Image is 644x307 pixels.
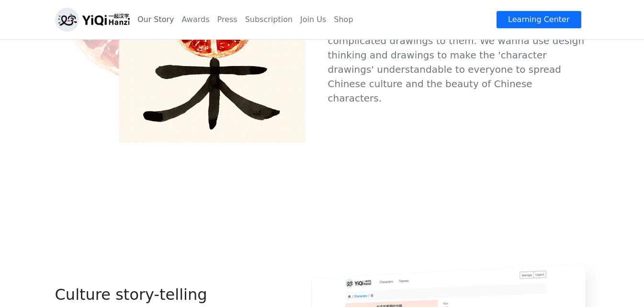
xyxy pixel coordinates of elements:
[214,10,241,29] a: Press
[134,10,178,29] a: Our Story
[55,8,130,32] img: logo_h.png
[241,10,296,29] a: Subscription
[330,10,357,29] a: Shop
[296,10,330,29] a: Join Us
[178,10,214,29] a: Awards
[496,11,581,29] a: Learning Center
